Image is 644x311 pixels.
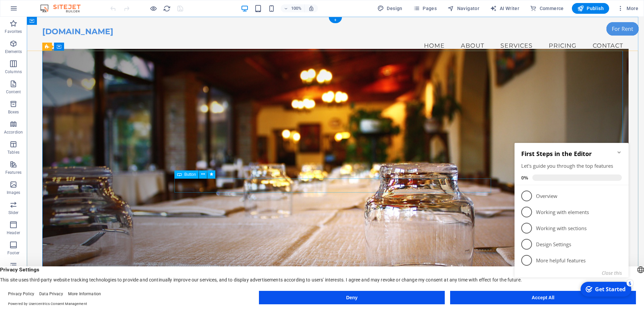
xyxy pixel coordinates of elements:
span: Navigator [447,5,479,12]
div: Minimize checklist [105,13,110,19]
span: Publish [577,5,604,12]
div: Design (Ctrl+Alt+Y) [375,3,405,14]
button: Close this [90,134,110,140]
h2: First Steps in the Editor [9,13,110,21]
button: Commerce [527,3,567,14]
span: 0% [9,38,20,45]
div: Get Started 5 items remaining, 0% complete [69,146,119,160]
p: Favorites [5,29,22,34]
h6: 100% [291,4,302,12]
li: Overview [3,52,117,68]
p: Working with sections [24,89,105,96]
button: AI Writer [487,3,522,14]
p: Images [7,190,20,195]
p: Columns [5,69,22,74]
li: More helpful features [3,116,117,132]
p: Design Settings [24,105,105,112]
i: On resize automatically adjust zoom level to fit chosen device. [308,5,314,11]
img: Editor Logo [39,4,89,12]
p: Tables [7,150,19,155]
div: For Rent [580,5,612,19]
button: 3 [15,282,24,284]
li: Working with elements [3,68,117,84]
button: Navigator [445,3,482,14]
div: Let's guide you through the top features [9,26,110,33]
button: reload [163,4,171,12]
button: 1 [15,266,24,268]
span: Design [377,5,402,12]
span: Pages [413,5,437,12]
span: AI Writer [490,5,519,12]
p: More helpful features [24,121,105,128]
button: Pages [411,3,439,14]
p: Working with elements [24,72,105,80]
i: Reload page [163,5,171,12]
button: Click here to leave preview mode and continue editing [149,4,157,12]
button: 2 [15,274,24,276]
p: Slider [8,210,19,215]
p: Content [6,89,21,95]
li: Design Settings [3,100,117,116]
button: More [614,3,641,14]
span: More [617,5,638,12]
p: Elements [5,49,22,54]
div: 5 [115,144,121,150]
p: Accordion [4,129,23,135]
div: Get Started [83,149,114,157]
div: + [329,17,342,23]
p: Footer [7,250,19,256]
span: Commerce [530,5,564,12]
button: 100% [281,4,305,12]
span: Button [184,172,196,176]
button: Publish [572,3,609,14]
p: Header [7,230,20,236]
p: Features [5,170,21,175]
p: Boxes [8,109,19,115]
li: Working with sections [3,84,117,100]
button: Design [375,3,405,14]
p: Overview [24,56,105,63]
